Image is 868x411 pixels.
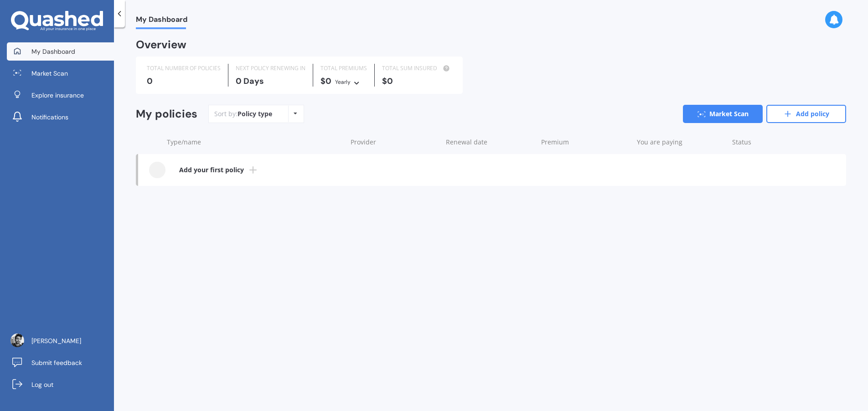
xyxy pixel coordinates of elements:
div: My policies [136,108,197,121]
a: My Dashboard [7,42,114,61]
div: Yearly [335,77,351,87]
a: Add policy [766,105,846,123]
span: Notifications [31,113,68,122]
span: Explore insurance [31,91,84,100]
div: Sort by: [214,109,272,118]
div: Provider [351,138,439,147]
a: Log out [7,375,114,394]
div: TOTAL SUM INSURED [382,64,452,73]
div: Type/name [167,138,343,147]
a: Explore insurance [7,86,114,104]
span: Log out [31,380,53,389]
a: Notifications [7,108,114,126]
div: $0 [382,77,452,86]
div: Policy type [238,109,272,118]
span: My Dashboard [31,47,75,56]
div: $0 [320,77,367,87]
img: ACg8ocK_W0y-0Wh9WDCM0CvNXKuRLTouBulVhGLe7ISNKJqSRndfkIZ67w=s96-c [10,334,24,347]
div: TOTAL PREMIUMS [320,64,367,73]
div: Renewal date [446,138,534,147]
span: Submit feedback [31,358,82,367]
a: Market Scan [683,105,763,123]
a: Market Scan [7,64,114,82]
a: Add your first policy [138,154,846,186]
div: Premium [541,138,629,147]
div: Overview [136,40,186,49]
div: NEXT POLICY RENEWING IN [236,64,305,73]
div: 0 [147,77,221,86]
span: My Dashboard [136,15,187,27]
span: Market Scan [31,69,68,78]
a: [PERSON_NAME] [7,332,114,350]
a: Submit feedback [7,354,114,372]
span: [PERSON_NAME] [31,336,81,345]
div: 0 Days [236,77,305,86]
b: Add your first policy [179,165,244,175]
div: TOTAL NUMBER OF POLICIES [147,64,221,73]
div: Status [732,138,801,147]
div: You are paying [637,138,725,147]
